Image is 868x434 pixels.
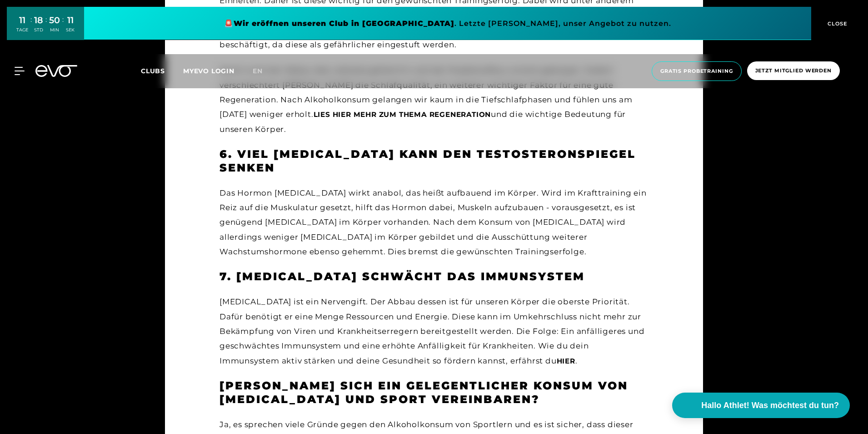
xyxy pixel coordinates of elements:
[660,67,733,75] span: Gratis Probetraining
[219,63,649,136] div: Somit wird der Abbau des Laktates gehemmt und der Muskelaufbau vorerst gestoppt. Zudem verschlech...
[825,20,848,28] span: CLOSE
[16,14,28,27] div: 11
[45,15,47,39] div: :
[701,399,839,412] span: Hallo Athlet! Was möchtest du tun?
[183,67,234,75] a: MYEVO LOGIN
[141,67,165,75] span: Clubs
[30,15,32,39] div: :
[49,27,60,33] div: MIN
[219,186,649,259] div: Das Hormon [MEDICAL_DATA] wirkt anabol, das heißt aufbauend im Körper. Wird im Krafttraining ein ...
[16,27,28,33] div: TAGE
[314,110,491,119] span: Lies hier mehr zum Thema Regeneration
[219,270,649,283] h3: 7. [MEDICAL_DATA] schwächt das Immunsystem
[34,27,43,33] div: STD
[66,14,75,27] div: 11
[34,14,43,27] div: 18
[557,356,575,365] a: hier
[62,15,64,39] div: :
[253,66,274,76] a: en
[314,110,491,119] a: Lies hier mehr zum Thema Regeneration
[219,147,649,175] h3: 6. Viel [MEDICAL_DATA] kann den Testosteronspiegel senken
[744,61,843,81] a: Jetzt Mitglied werden
[811,7,861,40] button: CLOSE
[219,379,649,406] h3: [PERSON_NAME] sich ein gelegentlicher Konsum von [MEDICAL_DATA] und Sport vereinbaren?
[66,27,75,33] div: SEK
[141,66,183,75] a: Clubs
[219,294,649,368] div: [MEDICAL_DATA] ist ein Nervengift. Der Abbau dessen ist für unseren Körper die oberste Priorität....
[49,14,60,27] div: 50
[649,61,744,81] a: Gratis Probetraining
[672,393,850,418] button: Hallo Athlet! Was möchtest du tun?
[253,67,263,75] span: en
[755,67,832,75] span: Jetzt Mitglied werden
